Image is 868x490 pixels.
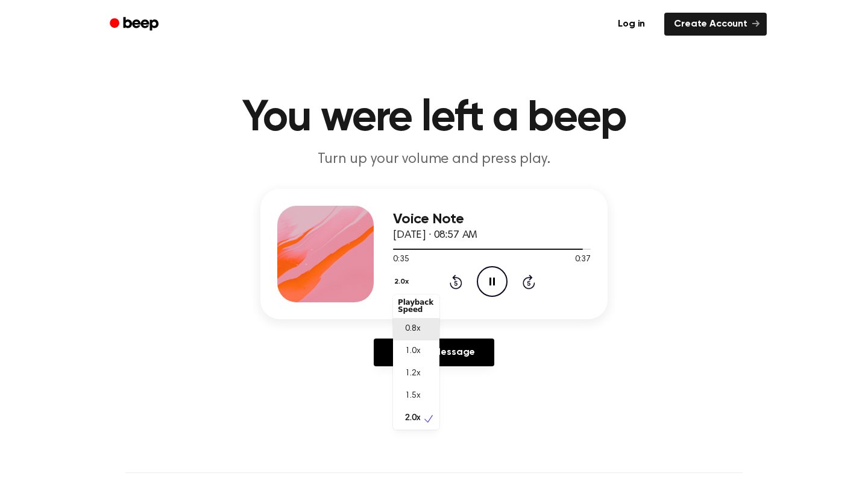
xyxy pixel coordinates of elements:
[405,345,420,358] span: 1.0x
[405,367,420,380] span: 1.2x
[393,272,413,292] button: 2.0x
[393,294,439,318] div: Playback Speed
[405,390,420,402] span: 1.5x
[405,323,420,336] span: 0.8x
[405,412,420,425] span: 2.0x
[393,294,439,430] div: 2.0x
